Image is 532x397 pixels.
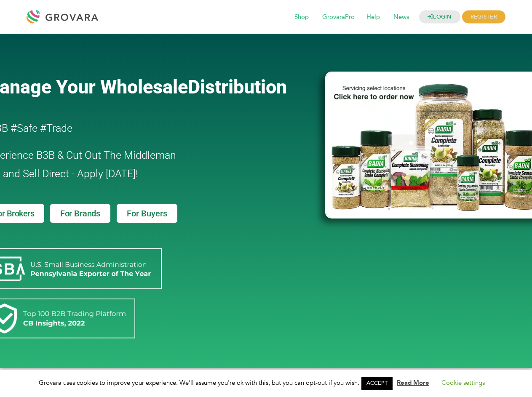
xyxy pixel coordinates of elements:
[50,204,110,223] a: For Brands
[316,9,361,25] span: GrovaraPro
[388,9,415,25] span: News
[462,11,505,24] span: REGISTER
[117,204,177,223] a: For Buyers
[127,209,167,218] span: For Buyers
[361,9,386,25] span: Help
[289,13,315,22] a: Shop
[60,209,100,218] span: For Brands
[39,378,493,387] span: Grovara uses cookies to improve your experience. We'll assume you're ok with this, but you can op...
[188,76,287,98] span: Distribution
[388,13,415,22] a: News
[441,378,485,387] a: Cookie settings
[419,11,460,24] a: LOGIN
[289,9,315,25] span: Shop
[397,378,429,387] a: Read More
[316,13,361,22] a: GrovaraPro
[361,13,386,22] a: Help
[361,377,393,390] a: ACCEPT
